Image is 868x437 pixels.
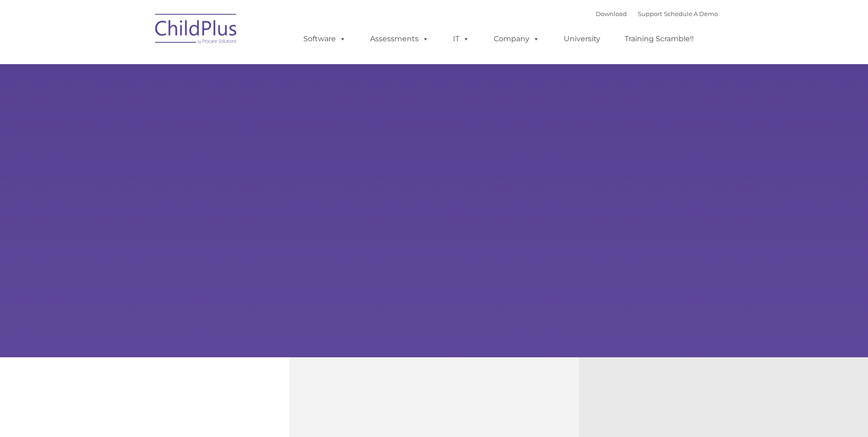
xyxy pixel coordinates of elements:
a: Support [638,10,662,17]
a: Download [596,10,627,17]
a: Assessments [361,30,438,48]
a: Software [294,30,355,48]
a: University [555,30,609,48]
a: Schedule A Demo [664,10,718,17]
a: IT [444,30,479,48]
img: ChildPlus by Procare Solutions [151,7,242,53]
font: | [596,10,718,17]
a: Training Scramble!! [615,30,703,48]
a: Company [485,30,549,48]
